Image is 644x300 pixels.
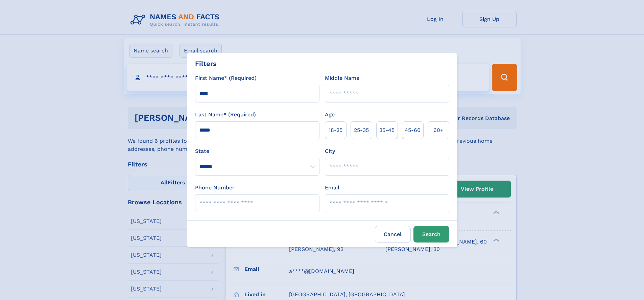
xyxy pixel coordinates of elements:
[379,126,395,134] span: 35‑45
[325,111,335,119] label: Age
[195,184,235,192] label: Phone Number
[375,226,411,243] label: Cancel
[325,184,339,192] label: Email
[325,74,359,82] label: Middle Name
[405,126,421,134] span: 45‑60
[329,126,342,134] span: 18‑25
[195,74,257,82] label: First Name* (Required)
[354,126,369,134] span: 25‑35
[413,226,449,243] button: Search
[325,147,335,155] label: City
[195,59,217,69] div: Filters
[195,111,256,119] label: Last Name* (Required)
[195,147,319,155] label: State
[433,126,444,134] span: 60+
